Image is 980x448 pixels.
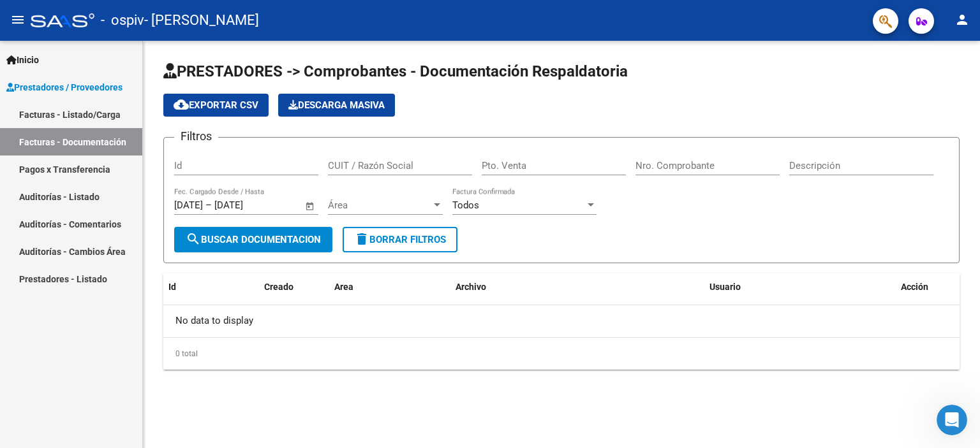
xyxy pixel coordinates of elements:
[288,99,385,111] span: Descarga Masiva
[163,94,269,117] button: Exportar CSV
[6,53,39,67] span: Inicio
[704,273,896,301] datatable-header-cell: Usuario
[205,199,212,211] span: –
[450,273,704,301] datatable-header-cell: Archivo
[937,405,967,435] iframe: Intercom live chat
[354,231,369,247] mat-icon: delete
[6,80,122,94] span: Prestadores / Proveedores
[174,99,258,111] span: Exportar CSV
[101,6,144,34] span: - ospiv
[186,234,321,245] span: Buscar Documentacion
[709,282,741,292] span: Usuario
[174,227,332,252] button: Buscar Documentacion
[954,12,970,27] mat-icon: person
[10,12,26,27] mat-icon: menu
[328,199,431,211] span: Área
[896,273,960,301] datatable-header-cell: Acción
[334,282,353,292] span: Area
[168,282,176,292] span: Id
[144,6,259,34] span: - [PERSON_NAME]
[278,94,395,117] button: Descarga Masiva
[343,227,457,252] button: Borrar Filtros
[264,282,293,292] span: Creado
[163,273,214,301] datatable-header-cell: Id
[456,282,486,292] span: Archivo
[174,199,203,211] input: Fecha inicio
[163,62,628,80] span: PRESTADORES -> Comprobantes - Documentación Respaldatoria
[186,231,201,247] mat-icon: search
[174,127,218,145] h3: Filtros
[329,273,450,301] datatable-header-cell: Area
[303,199,318,213] button: Open calendar
[259,273,329,301] datatable-header-cell: Creado
[354,234,446,245] span: Borrar Filtros
[278,94,395,117] app-download-masive: Descarga masiva de comprobantes (adjuntos)
[174,97,189,112] mat-icon: cloud_download
[214,199,276,211] input: Fecha fin
[452,199,479,211] span: Todos
[163,305,960,337] div: No data to display
[163,338,960,370] div: 0 total
[901,282,928,292] span: Acción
